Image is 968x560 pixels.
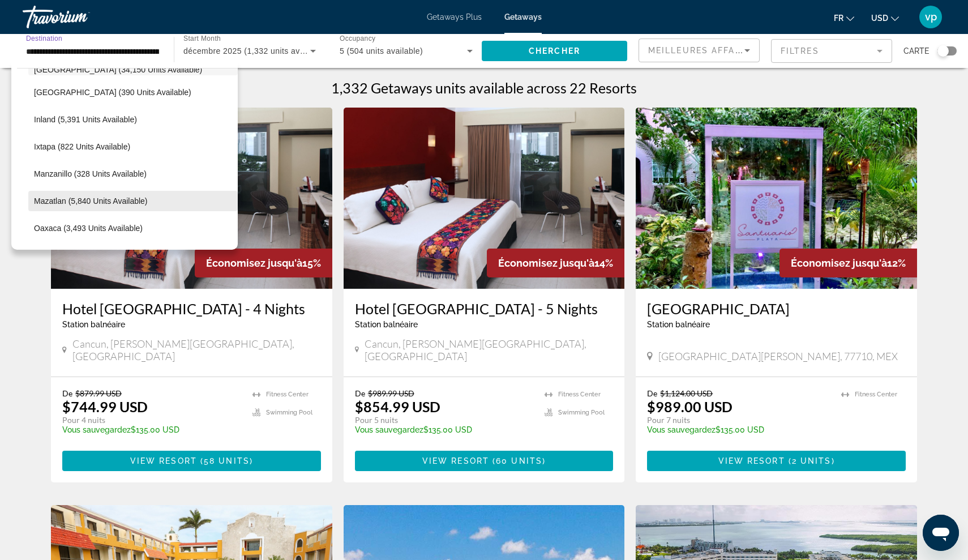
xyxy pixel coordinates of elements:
[355,320,418,329] span: Station balnéaire
[771,39,892,63] button: Filter
[62,300,321,317] a: Hotel [GEOGRAPHIC_DATA] - 4 Nights
[647,320,710,329] span: Station balnéaire
[422,456,489,465] span: View Resort
[28,218,238,238] button: Oaxaca (3,493 units available)
[647,300,906,317] a: [GEOGRAPHIC_DATA]
[62,320,125,329] span: Station balnéaire
[331,79,637,96] h1: 1,332 Getaways units available across 22 Resorts
[903,43,929,59] span: Carte
[647,451,906,471] button: View Resort(2 units)
[489,456,546,465] span: ( )
[925,11,937,23] span: vp
[427,12,482,22] a: Getaways Plus
[34,115,137,124] span: Inland (5,391 units available)
[647,398,733,415] p: $989.00 USD
[636,108,917,289] img: ii_mvy1.jpg
[34,169,147,178] span: Manzanillo (328 units available)
[62,425,241,434] p: $135.00 USD
[355,388,365,398] span: De
[558,391,601,398] span: Fitness Center
[647,415,830,425] p: Pour 7 nuits
[28,82,238,102] button: [GEOGRAPHIC_DATA] (390 units available)
[855,391,897,398] span: Fitness Center
[647,425,830,434] p: $135.00 USD
[75,388,122,398] span: $879.99 USD
[871,14,888,23] span: USD
[558,409,605,416] span: Swimming Pool
[340,35,375,42] span: Occupancy
[62,425,131,434] span: Vous sauvegardez
[660,388,713,398] span: $1,124.00 USD
[28,55,238,75] button: Cancun, [GEOGRAPHIC_DATA], [GEOGRAPHIC_DATA] (34,150 units available)
[344,108,625,289] img: DY40I01X.jpg
[266,409,312,416] span: Swimming Pool
[834,14,843,23] span: fr
[482,41,627,61] button: Chercher
[266,391,309,398] span: Fitness Center
[197,456,253,465] span: ( )
[72,337,321,362] span: Cancun, [PERSON_NAME][GEOGRAPHIC_DATA], [GEOGRAPHIC_DATA]
[648,44,750,57] mat-select: Sort by
[23,2,136,32] a: Travorium
[529,46,580,55] span: Chercher
[368,388,414,398] span: $989.99 USD
[365,337,613,362] span: Cancun, [PERSON_NAME][GEOGRAPHIC_DATA], [GEOGRAPHIC_DATA]
[28,164,238,184] button: Manzanillo (328 units available)
[206,257,302,269] span: Économisez jusqu'à
[779,249,917,277] div: 12%
[355,415,534,425] p: Pour 5 nuits
[183,35,221,42] span: Start Month
[130,456,197,465] span: View Resort
[498,257,594,269] span: Économisez jusqu'à
[871,10,899,26] button: Change currency
[791,257,887,269] span: Économisez jusqu'à
[355,425,534,434] p: $135.00 USD
[34,142,130,151] span: Ixtapa (822 units available)
[647,388,657,398] span: De
[340,46,423,55] span: 5 (504 units available)
[785,456,835,465] span: ( )
[496,456,542,465] span: 60 units
[62,415,241,425] p: Pour 4 nuits
[648,46,757,55] span: Meilleures affaires
[28,191,238,211] button: Mazatlan (5,840 units available)
[34,196,148,206] span: Mazatlan (5,840 units available)
[504,12,542,22] a: Getaways
[355,425,423,434] span: Vous sauvegardez
[28,136,238,157] button: Ixtapa (822 units available)
[355,300,614,317] a: Hotel [GEOGRAPHIC_DATA] - 5 Nights
[204,456,250,465] span: 58 units
[34,88,191,97] span: [GEOGRAPHIC_DATA] (390 units available)
[26,35,62,42] span: Destination
[62,451,321,471] button: View Resort(58 units)
[834,10,854,26] button: Change language
[195,249,332,277] div: 15%
[355,451,614,471] button: View Resort(60 units)
[355,398,440,415] p: $854.99 USD
[34,224,143,233] span: Oaxaca (3,493 units available)
[916,5,945,29] button: User Menu
[28,109,238,130] button: Inland (5,391 units available)
[647,425,716,434] span: Vous sauvegardez
[487,249,624,277] div: 14%
[183,46,327,55] span: décembre 2025 (1,332 units available)
[792,456,832,465] span: 2 units
[658,350,898,362] span: [GEOGRAPHIC_DATA][PERSON_NAME], 77710, MEX
[923,515,959,551] iframe: Bouton de lancement de la fenêtre de messagerie
[718,456,785,465] span: View Resort
[62,388,72,398] span: De
[62,398,148,415] p: $744.99 USD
